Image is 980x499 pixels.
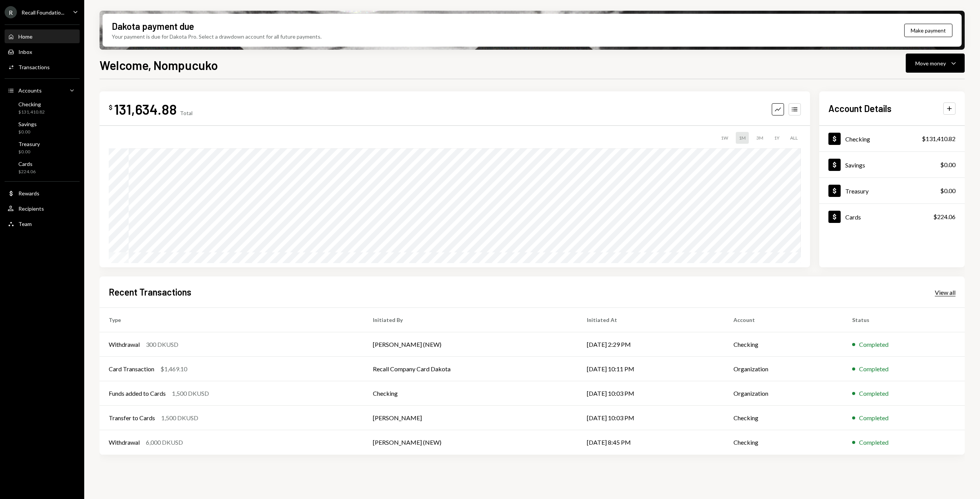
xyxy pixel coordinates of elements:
a: Team [5,217,80,231]
button: Move money [906,54,965,73]
div: Completed [859,438,889,447]
td: Checking [724,332,843,357]
div: $1,469.10 [160,364,187,374]
div: $131,410.82 [18,109,45,115]
div: ALL [787,132,801,144]
a: Checking$131,410.82 [5,99,80,117]
div: $0.00 [940,186,955,195]
div: $ [109,104,113,111]
div: 300 DKUSD [146,340,178,349]
th: Initiated By [364,308,578,332]
div: Recall Foundatio... [21,9,64,16]
div: Checking [845,135,870,143]
div: Cards [18,161,36,167]
a: Cards$224.06 [5,158,80,177]
div: Cards [845,213,861,221]
div: Savings [845,161,865,169]
div: Savings [18,121,37,127]
a: View all [935,288,955,296]
div: $0.00 [18,129,37,135]
td: [DATE] 8:45 PM [578,430,724,455]
div: $0.00 [18,149,40,155]
th: Account [724,308,843,332]
td: [PERSON_NAME] [364,406,578,430]
td: [PERSON_NAME] (NEW) [364,430,578,455]
h2: Recent Transactions [109,286,191,298]
div: Treasury [18,141,40,147]
a: Accounts [5,83,80,97]
td: Organization [724,381,843,406]
div: 131,634.88 [114,101,177,118]
div: $0.00 [940,160,955,169]
h2: Account Details [828,102,892,115]
td: [DATE] 2:29 PM [578,332,724,357]
div: Recipients [18,205,44,212]
div: Your payment is due for Dakota Pro. Select a drawdown account for all future payments. [112,33,322,41]
td: [DATE] 10:03 PM [578,406,724,430]
div: Dakota payment due [112,20,194,33]
td: Recall Company Card Dakota [364,357,578,381]
button: Make payment [904,24,952,37]
div: Completed [859,364,889,374]
td: [DATE] 10:03 PM [578,381,724,406]
div: Funds added to Cards [109,389,166,398]
a: Checking$131,410.82 [819,126,965,151]
div: $131,410.82 [922,134,955,143]
div: 1,500 DKUSD [172,389,209,398]
td: Organization [724,357,843,381]
a: Treasury$0.00 [819,178,965,203]
div: 1M [736,132,749,144]
a: Treasury$0.00 [5,138,80,157]
div: Total [180,110,193,116]
a: Inbox [5,45,80,59]
div: 1W [718,132,731,144]
div: 3M [753,132,766,144]
a: Savings$0.00 [5,119,80,137]
td: [PERSON_NAME] (NEW) [364,332,578,357]
div: Completed [859,389,889,398]
div: Withdrawal [109,438,140,447]
a: Recipients [5,202,80,215]
div: Accounts [18,87,42,94]
div: Rewards [18,190,39,197]
a: Home [5,29,80,43]
div: $224.06 [933,212,955,221]
div: 1,500 DKUSD [161,413,198,423]
div: 6,000 DKUSD [146,438,183,447]
th: Initiated At [578,308,724,332]
div: Treasury [845,187,869,195]
div: $224.06 [18,169,36,175]
a: Cards$224.06 [819,204,965,229]
h1: Welcome, Nompucuko [100,57,218,73]
td: Checking [724,430,843,455]
div: 1Y [771,132,782,144]
div: Transfer to Cards [109,413,155,423]
div: View all [935,289,955,296]
a: Rewards [5,186,80,200]
div: Card Transaction [109,364,154,374]
th: Type [100,308,364,332]
td: [DATE] 10:11 PM [578,357,724,381]
div: Withdrawal [109,340,140,349]
div: Home [18,33,33,40]
td: Checking [724,406,843,430]
th: Status [843,308,965,332]
div: Transactions [18,64,50,70]
a: Transactions [5,60,80,74]
td: Checking [364,381,578,406]
div: R [5,6,17,18]
div: Inbox [18,49,32,55]
div: Completed [859,413,889,423]
div: Move money [915,59,946,67]
div: Completed [859,340,889,349]
a: Savings$0.00 [819,152,965,177]
div: Checking [18,101,45,107]
div: Team [18,221,32,227]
